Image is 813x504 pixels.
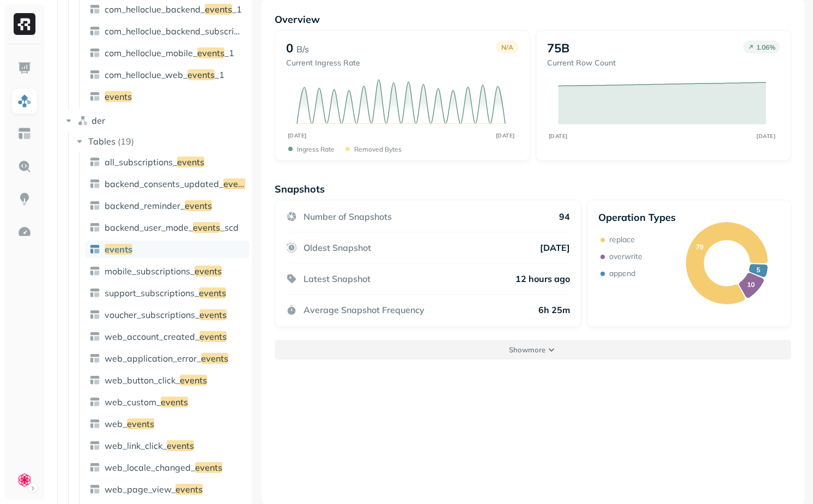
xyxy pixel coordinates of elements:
[77,115,88,126] img: namespace
[495,132,514,139] tspan: [DATE]
[515,273,570,284] p: 12 hours ago
[197,47,225,58] span: events
[85,481,250,498] a: web_page_view_events
[304,273,371,284] p: Latest Snapshot
[85,219,250,236] a: backend_user_mode_events_scd
[17,61,32,75] img: Dashboard
[89,157,100,167] img: table
[756,266,760,274] text: 5
[225,47,234,58] span: _1
[105,47,197,58] span: com_helloclue_mobile_
[609,251,642,262] p: overwrite
[195,266,222,277] span: events
[89,353,100,364] img: table
[89,222,100,233] img: table
[187,69,215,80] span: events
[540,242,570,253] p: [DATE]
[89,4,100,15] img: table
[275,13,791,26] p: Overview
[105,375,180,386] span: web_button_click_
[354,145,402,153] p: Removed bytes
[85,371,250,389] a: web_button_click_events
[85,459,250,476] a: web_locale_changed_events
[296,43,309,56] p: B/s
[17,159,32,173] img: Query Explorer
[501,43,513,51] p: N/A
[304,304,424,315] p: Average Snapshot Frequency
[89,331,100,342] img: table
[220,222,239,233] span: _scd
[89,484,100,495] img: table
[14,13,35,35] img: Ryft
[215,69,225,80] span: _1
[89,69,100,80] img: table
[193,222,220,233] span: events
[609,235,635,245] p: replace
[199,287,226,298] span: events
[223,178,251,189] span: events
[105,222,193,233] span: backend_user_mode_
[17,192,32,206] img: Insights
[89,418,100,429] img: table
[105,418,127,429] span: web_
[304,242,371,253] p: Oldest Snapshot
[105,244,132,255] span: events
[85,22,250,40] a: com_helloclue_backend_subscription_
[85,241,250,258] a: events
[85,153,250,171] a: all_subscriptions_events
[89,91,100,102] img: table
[105,200,185,211] span: backend_reminder_
[286,58,360,68] p: Current Ingress Rate
[85,306,250,323] a: voucher_subscriptions_events
[185,200,212,211] span: events
[89,440,100,451] img: table
[105,287,199,298] span: support_subscriptions_
[17,127,32,141] img: Asset Explorer
[85,284,250,302] a: support_subscriptions_events
[199,331,227,342] span: events
[105,91,132,102] span: events
[118,136,134,147] p: ( 19 )
[275,340,791,359] button: Showmore
[105,462,195,473] span: web_locale_changed_
[85,415,250,433] a: web_events
[85,393,250,411] a: web_custom_events
[747,280,755,289] text: 10
[105,69,187,80] span: com_helloclue_web_
[85,44,250,62] a: com_helloclue_mobile_events_1
[232,4,242,15] span: _1
[88,136,116,147] span: Tables
[89,178,100,189] img: table
[105,266,195,277] span: mobile_subscriptions_
[547,40,569,56] p: 75B
[105,309,199,320] span: voucher_subscriptions_
[85,1,250,18] a: com_helloclue_backend_events_1
[17,225,32,239] img: Optimization
[127,418,154,429] span: events
[105,26,259,37] span: com_helloclue_backend_subscription_
[105,353,201,364] span: web_application_error_
[549,133,568,139] tspan: [DATE]
[180,375,207,386] span: events
[297,145,335,153] p: Ingress Rate
[547,58,616,68] p: Current Row Count
[105,440,167,451] span: web_link_click_
[89,397,100,407] img: table
[195,462,222,473] span: events
[105,157,177,167] span: all_subscriptions_
[205,4,232,15] span: events
[598,211,676,224] p: Operation Types
[85,328,250,345] a: web_account_created_events
[559,211,570,222] p: 94
[175,484,203,495] span: events
[275,183,325,195] p: Snapshots
[17,472,32,488] img: Clue
[89,47,100,58] img: table
[89,244,100,255] img: table
[105,4,205,15] span: com_helloclue_backend_
[609,268,635,279] p: append
[85,175,250,193] a: backend_consents_updated_events
[92,115,105,126] span: der
[286,40,293,56] p: 0
[177,157,204,167] span: events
